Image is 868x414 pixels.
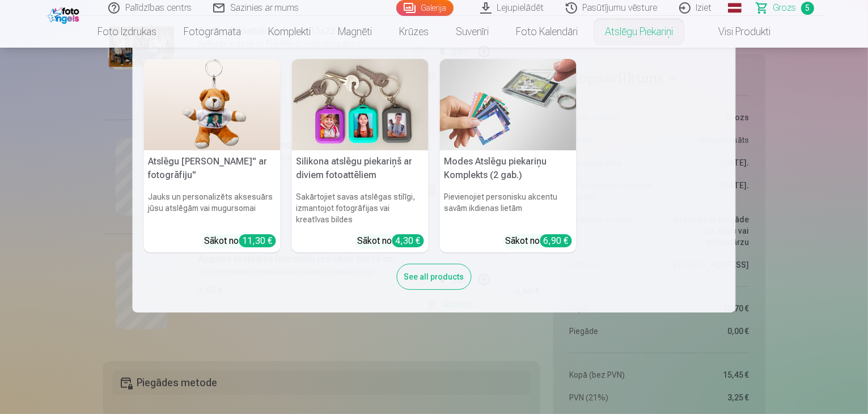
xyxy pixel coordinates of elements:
a: Krūzes [386,16,442,48]
a: Komplekti [255,16,324,48]
h6: Jauks un personalizēts aksesuārs jūsu atslēgām vai mugursomai [144,187,281,230]
img: Silikona atslēgu piekariņš ar diviem fotoattēliem [292,59,429,150]
a: Silikona atslēgu piekariņš ar diviem fotoattēliemSilikona atslēgu piekariņš ar diviem fotoattēlie... [292,59,429,252]
div: 11,30 € [239,234,276,247]
a: Foto izdrukas [84,16,170,48]
div: 4,30 € [392,234,424,247]
a: See all products [397,270,472,282]
a: Modes Atslēgu piekariņu Komplekts (2 gab.)Modes Atslēgu piekariņu Komplekts (2 gab.)Pievienojiet ... [440,59,577,252]
div: 6,90 € [540,234,572,247]
a: Visi produkti [687,16,784,48]
a: Atslēgu piekariņi [591,16,687,48]
span: Grozs [773,1,797,15]
a: Suvenīri [442,16,502,48]
h5: Atslēgu [PERSON_NAME]" ar fotogrāfiju" [144,150,281,187]
img: Atslēgu piekariņš Lācītis" ar fotogrāfiju" [144,59,281,150]
a: Fotogrāmata [170,16,255,48]
a: Atslēgu piekariņš Lācītis" ar fotogrāfiju"Atslēgu [PERSON_NAME]" ar fotogrāfiju"Jauks un personal... [144,59,281,252]
h6: Pievienojiet personisku akcentu savām ikdienas lietām [440,187,577,230]
h5: Silikona atslēgu piekariņš ar diviem fotoattēliem [292,150,429,187]
a: Foto kalendāri [502,16,591,48]
div: Sākot no [358,234,424,248]
div: Sākot no [205,234,276,248]
h6: Sakārtojiet savas atslēgas stilīgi, izmantojot fotogrāfijas vai kreatīvas bildes [292,187,429,230]
div: See all products [397,264,472,290]
h5: Modes Atslēgu piekariņu Komplekts (2 gab.) [440,150,577,187]
span: 5 [801,2,814,15]
img: Modes Atslēgu piekariņu Komplekts (2 gab.) [440,59,577,150]
img: /fa1 [48,5,82,24]
div: Sākot no [506,234,572,248]
a: Magnēti [324,16,386,48]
